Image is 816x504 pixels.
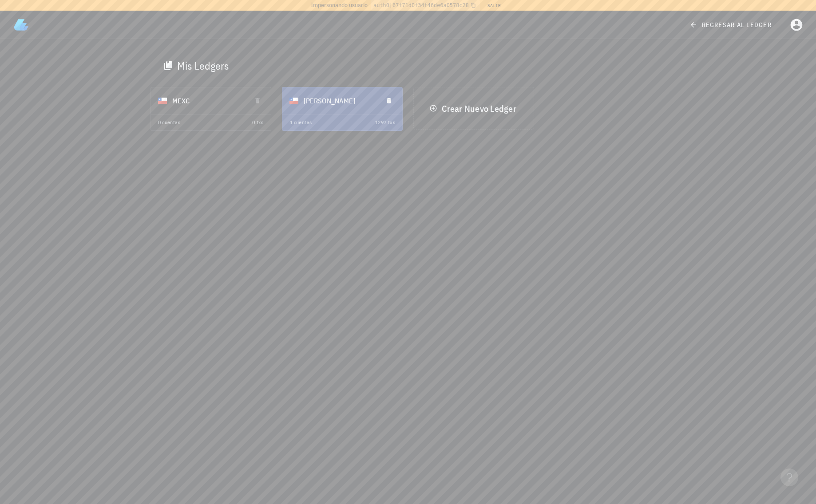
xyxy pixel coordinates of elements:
[431,102,516,114] span: Crear Nuevo Ledger
[158,96,167,105] div: CLP-icon
[177,59,229,73] div: Mis Ledgers
[289,96,298,105] div: CLP-icon
[691,21,772,29] span: regresar al ledger
[172,89,244,112] div: MEXC
[375,118,395,127] div: 1297 txs
[424,100,523,116] button: Crear Nuevo Ledger
[684,17,779,33] a: regresar al ledger
[304,89,376,112] div: [PERSON_NAME]
[289,118,312,127] div: 4 cuentas
[311,0,368,10] span: Impersonando usuario
[14,18,28,32] img: LedgiFi
[252,118,264,127] div: 0 txs
[158,118,181,127] div: 0 cuentas
[483,1,505,10] button: Salir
